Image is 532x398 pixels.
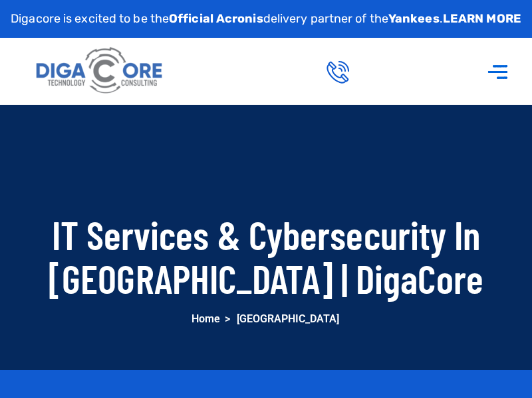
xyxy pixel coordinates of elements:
[11,10,521,28] p: Digacore is excited to be the delivery partner of the .
[225,310,230,329] span: >
[237,310,339,329] span: [GEOGRAPHIC_DATA]
[192,312,220,325] a: Home
[33,42,168,99] img: Digacore logo 1
[169,11,263,26] strong: Official Acronis
[388,11,440,26] strong: Yankees
[480,53,515,90] div: Menu Toggle
[443,11,521,26] a: LEARN MORE
[37,212,495,300] h1: IT Services & Cybersecurity In [GEOGRAPHIC_DATA] | DigaCore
